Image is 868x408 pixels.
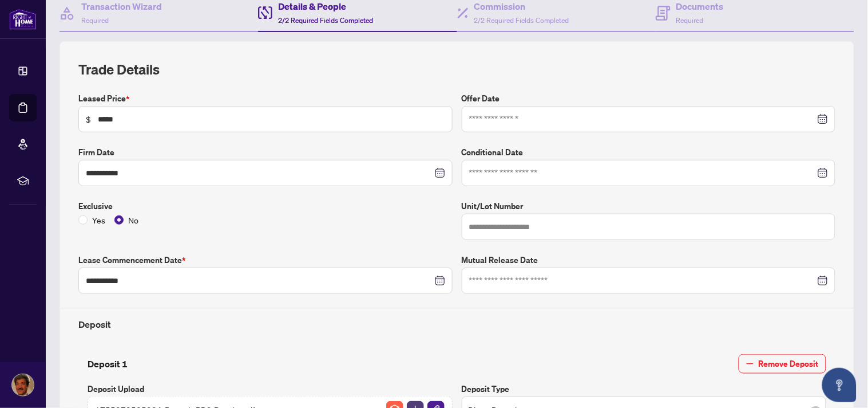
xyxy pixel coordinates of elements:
span: Required [676,16,704,25]
span: 2/2 Required Fields Completed [474,16,569,25]
label: Deposit Upload [88,383,453,395]
label: Conditional Date [462,146,836,159]
button: Open asap [822,368,857,402]
button: Remove Deposit [739,354,826,374]
img: Profile Icon [12,374,34,396]
span: 2/2 Required Fields Completed [278,16,373,25]
img: logo [9,9,37,30]
label: Firm Date [78,146,453,159]
label: Offer Date [462,92,836,105]
label: Unit/Lot Number [462,200,836,213]
h4: Deposit 1 [88,357,128,371]
span: $ [86,113,91,125]
label: Exclusive [78,200,453,213]
label: Lease Commencement Date [78,254,453,266]
h4: Deposit [78,317,835,331]
label: Leased Price [78,92,453,105]
span: minus [746,360,754,368]
h2: Trade Details [78,60,835,79]
span: Remove Deposit [759,355,819,373]
label: Deposit Type [462,383,827,395]
span: Yes [88,214,110,226]
label: Mutual Release Date [462,254,836,266]
span: Required [81,16,109,25]
span: No [124,214,143,226]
